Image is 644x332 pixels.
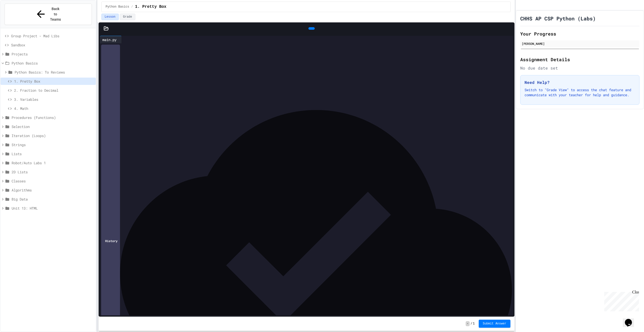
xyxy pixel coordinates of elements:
[12,133,94,138] span: Iteration (Loops)
[12,196,94,202] span: Big Data
[525,79,635,85] h3: Need Help?
[12,124,94,129] span: Selection
[623,312,639,327] iframe: chat widget
[12,160,94,165] span: Robot/Auto Labs 1
[50,6,61,22] span: Back to Teams
[479,320,510,328] button: Submit Answer
[471,322,472,326] span: /
[466,321,469,326] span: -
[12,206,94,211] span: Unit 13: HTML
[14,88,94,93] span: 2. Fraction to Decimal
[100,37,119,42] div: main.py
[14,79,94,84] span: 1. Pretty Box
[11,42,94,48] span: Sandbox
[483,322,506,326] span: Submit Answer
[12,60,94,66] span: Python Basics
[120,14,135,20] button: Grade
[602,290,639,311] iframe: chat widget
[14,106,94,111] span: 4. Math
[12,178,94,184] span: Classes
[520,65,639,71] div: No due date set
[520,30,639,37] h2: Your Progress
[131,5,133,9] span: /
[12,187,94,193] span: Algorithms
[473,322,475,326] span: 1
[12,151,94,156] span: Lists
[14,97,94,102] span: 3. Variables
[522,41,638,46] div: [PERSON_NAME]
[15,70,94,75] span: Python Basics: To Reviews
[135,4,167,10] span: 1. Pretty Box
[5,4,92,25] button: Back to Teams
[520,15,596,22] h1: CHHS AP CSP Python (Labs)
[12,115,94,120] span: Procedures (Functions)
[12,142,94,147] span: Strings
[12,51,94,57] span: Projects
[12,169,94,175] span: 2D Lists
[101,14,119,20] button: Lesson
[2,2,35,32] div: Chat with us now!Close
[100,36,122,43] div: main.py
[525,87,635,97] p: Switch to "Grade View" to access the chat feature and communicate with your teacher for help and ...
[520,56,639,63] h2: Assignment Details
[106,5,129,9] span: Python Basics
[11,33,94,39] span: Group Project - Mad Libs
